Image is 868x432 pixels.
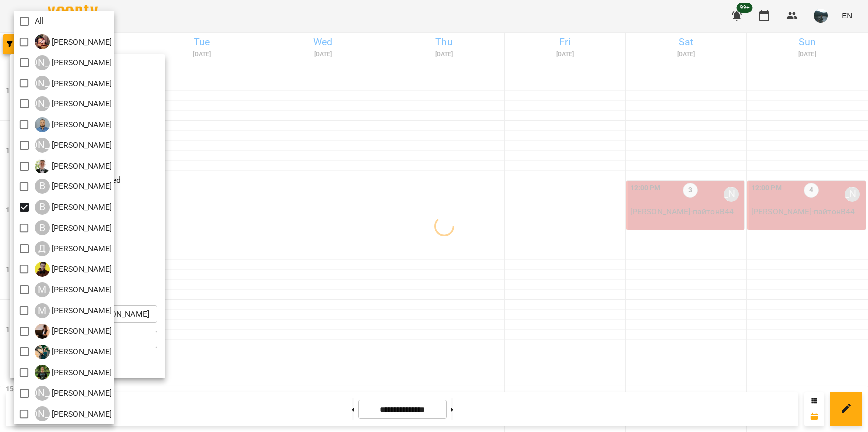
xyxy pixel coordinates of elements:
[35,241,112,256] a: Д [PERSON_NAME]
[35,303,112,318] div: Михайло Поліщук
[35,138,112,153] div: Артем Кот
[35,324,112,339] a: Н [PERSON_NAME]
[35,324,112,339] div: Надія Шрай
[35,282,50,297] div: М
[50,346,112,358] p: [PERSON_NAME]
[35,117,112,132] div: Антон Костюк
[50,180,112,192] p: [PERSON_NAME]
[35,386,112,401] a: [PERSON_NAME] [PERSON_NAME]
[50,243,112,255] p: [PERSON_NAME]
[35,345,50,359] img: О
[35,34,112,49] a: І [PERSON_NAME]
[35,200,112,215] a: В [PERSON_NAME]
[50,222,112,234] p: [PERSON_NAME]
[35,76,112,90] div: Аліна Москаленко
[50,139,112,151] p: [PERSON_NAME]
[35,96,112,111] a: [PERSON_NAME] [PERSON_NAME]
[35,365,50,380] img: Р
[35,34,112,49] div: Ілля Петруша
[50,367,112,379] p: [PERSON_NAME]
[35,179,112,194] a: В [PERSON_NAME]
[35,117,112,132] a: А [PERSON_NAME]
[35,345,112,359] div: Ольга Мизюк
[35,138,112,153] a: [PERSON_NAME] [PERSON_NAME]
[50,387,112,399] p: [PERSON_NAME]
[35,15,44,27] p: All
[35,262,112,277] div: Денис Пущало
[35,220,112,235] a: В [PERSON_NAME]
[35,200,50,215] div: В
[35,55,112,70] a: [PERSON_NAME] [PERSON_NAME]
[35,303,50,318] div: М
[35,96,50,111] div: [PERSON_NAME]
[50,284,112,296] p: [PERSON_NAME]
[35,55,112,70] div: Альберт Волков
[35,282,112,297] a: М [PERSON_NAME]
[50,160,112,172] p: [PERSON_NAME]
[35,345,112,359] a: О [PERSON_NAME]
[50,325,112,337] p: [PERSON_NAME]
[35,55,50,70] div: [PERSON_NAME]
[35,241,112,256] div: Денис Замрій
[35,241,50,256] div: Д
[50,305,112,317] p: [PERSON_NAME]
[35,159,112,173] a: В [PERSON_NAME]
[35,262,50,277] img: Д
[35,324,50,339] img: Н
[50,98,112,110] p: [PERSON_NAME]
[35,34,50,49] img: І
[35,179,50,194] div: В
[35,386,112,401] div: Юрій Шпак
[35,220,112,235] div: Віталій Кадуха
[35,386,50,401] div: [PERSON_NAME]
[50,263,112,275] p: [PERSON_NAME]
[35,159,112,173] div: Вадим Моргун
[35,179,112,194] div: Владислав Границький
[50,78,112,89] p: [PERSON_NAME]
[35,76,112,90] a: [PERSON_NAME] [PERSON_NAME]
[50,408,112,420] p: [PERSON_NAME]
[35,220,50,235] div: В
[50,57,112,69] p: [PERSON_NAME]
[50,119,112,131] p: [PERSON_NAME]
[35,303,112,318] a: М [PERSON_NAME]
[35,282,112,297] div: Микита Пономарьов
[35,406,50,421] div: [PERSON_NAME]
[35,96,112,111] div: Анастасія Герус
[35,406,112,421] div: Ярослав Пташинський
[35,76,50,90] div: [PERSON_NAME]
[35,365,112,380] div: Роман Ованенко
[35,138,50,153] div: [PERSON_NAME]
[35,159,50,173] img: В
[35,406,112,421] a: [PERSON_NAME] [PERSON_NAME]
[50,36,112,48] p: [PERSON_NAME]
[35,365,112,380] a: Р [PERSON_NAME]
[35,117,50,132] img: А
[50,201,112,213] p: [PERSON_NAME]
[35,262,112,277] a: Д [PERSON_NAME]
